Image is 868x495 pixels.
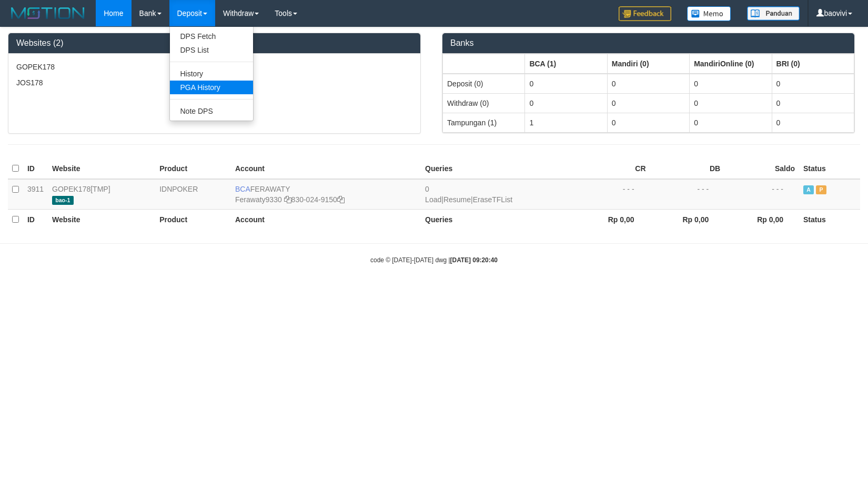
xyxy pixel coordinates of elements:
img: MOTION_logo.png [8,5,88,21]
span: bao-1 [52,196,74,205]
h3: Banks [450,38,846,48]
small: code © [DATE]-[DATE] dwg | [370,256,498,264]
th: Rp 0,00 [576,209,650,229]
th: Queries [421,159,576,179]
th: Product [155,209,231,229]
a: Note DPS [170,104,253,118]
th: Website [48,159,155,179]
td: 0 [772,93,854,113]
th: Rp 0,00 [724,209,799,229]
td: 0 [690,74,772,94]
th: ID [23,159,48,179]
td: - - - [724,179,799,210]
th: Group: activate to sort column ascending [443,54,525,74]
th: CR [576,159,650,179]
td: 0 [690,93,772,113]
img: panduan.png [747,6,800,21]
span: BCA [235,185,250,193]
a: DPS Fetch [170,29,253,43]
img: Button%20Memo.svg [687,6,731,21]
a: Load [425,195,441,204]
td: - - - [650,179,725,210]
th: Group: activate to sort column ascending [525,54,607,74]
td: 0 [772,74,854,94]
th: Product [155,159,231,179]
td: 0 [525,93,607,113]
th: Status [799,159,860,179]
td: - - - [576,179,650,210]
td: 0 [525,74,607,94]
p: GOPEK178 [16,62,412,72]
a: EraseTFList [473,195,512,204]
th: Account [231,159,421,179]
a: DPS List [170,43,253,57]
td: 3911 [23,179,48,210]
th: Group: activate to sort column ascending [607,54,689,74]
a: PGA History [170,81,253,94]
td: 0 [607,113,689,132]
span: | | [425,185,512,204]
img: Feedback.jpg [619,6,671,21]
td: Withdraw (0) [443,93,525,113]
th: ID [23,209,48,229]
p: JOS178 [16,77,412,88]
th: Queries [421,209,576,229]
th: Rp 0,00 [650,209,725,229]
a: GOPEK178 [52,185,90,193]
th: Account [231,209,421,229]
td: 0 [607,93,689,113]
a: Ferawaty9330 [235,195,282,204]
a: History [170,67,253,81]
td: 0 [607,74,689,94]
th: Website [48,209,155,229]
td: IDNPOKER [155,179,231,210]
a: Copy Ferawaty9330 to clipboard [284,195,291,204]
span: Paused [816,185,826,194]
h3: Websites (2) [16,38,412,48]
td: 0 [772,113,854,132]
td: Deposit (0) [443,74,525,94]
th: Saldo [724,159,799,179]
th: DB [650,159,725,179]
strong: [DATE] 09:20:40 [450,256,498,264]
th: Group: activate to sort column ascending [690,54,772,74]
th: Group: activate to sort column ascending [772,54,854,74]
td: [TMP] [48,179,155,210]
td: 0 [690,113,772,132]
td: 1 [525,113,607,132]
span: 0 [425,185,429,193]
span: Active [803,185,814,194]
a: Copy 8300249150 to clipboard [337,195,345,204]
a: Resume [443,195,471,204]
td: FERAWATY 830-024-9150 [231,179,421,210]
td: Tampungan (1) [443,113,525,132]
th: Status [799,209,860,229]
